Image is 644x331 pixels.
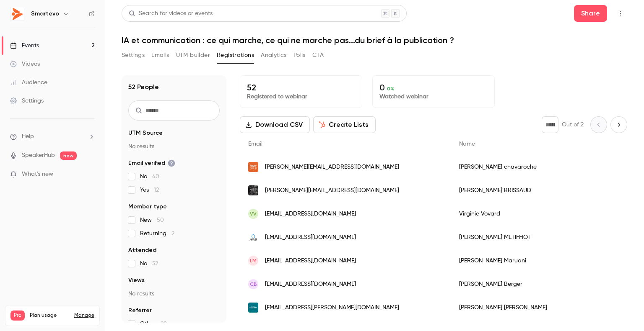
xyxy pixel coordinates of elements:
p: No results [128,290,220,298]
span: Help [22,132,34,141]
span: Returning [140,229,174,238]
span: [EMAIL_ADDRESS][DOMAIN_NAME] [265,280,356,289]
span: [EMAIL_ADDRESS][PERSON_NAME][DOMAIN_NAME] [265,303,399,312]
li: help-dropdown-opener [10,132,95,141]
div: Search for videos or events [129,9,213,18]
span: 50 [157,217,164,223]
span: 40 [152,174,159,180]
button: CTA [312,49,324,62]
span: Pro [10,310,25,321]
span: [EMAIL_ADDRESS][DOMAIN_NAME] [265,233,356,242]
p: No results [128,142,220,151]
span: What's new [22,170,53,179]
span: 0 % [387,86,395,92]
button: Share [574,5,607,22]
span: Email verified [128,159,175,167]
h1: 52 People [128,82,159,92]
img: maisonvillevert.com [248,303,258,313]
span: [EMAIL_ADDRESS][DOMAIN_NAME] [265,210,356,218]
span: 28 [161,321,167,327]
span: Attended [128,246,156,254]
span: new [60,151,77,160]
p: Out of 2 [562,121,584,129]
p: 52 [247,82,355,92]
span: Email [248,141,262,147]
span: UTM Source [128,129,163,137]
button: Create Lists [313,116,376,133]
span: [PERSON_NAME][EMAIL_ADDRESS][DOMAIN_NAME] [265,163,399,172]
img: mnhn.fr [248,185,258,195]
div: Events [10,41,39,50]
button: Download CSV [240,116,310,133]
section: facet-groups [128,129,220,328]
span: Other [140,320,167,328]
p: Watched webinar [379,92,488,101]
span: [EMAIL_ADDRESS][DOMAIN_NAME] [265,257,356,265]
div: Settings [10,97,44,105]
span: Name [459,141,475,147]
img: hagergroup.com [248,162,258,172]
a: Manage [74,312,94,319]
button: Registrations [217,49,254,62]
span: No [140,172,159,181]
span: No [140,259,158,268]
a: SpeakerHub [22,151,55,160]
button: Next page [610,116,627,133]
div: Audience [10,78,47,87]
h6: Smartevo [31,10,59,18]
span: Referrer [128,306,152,315]
span: 52 [152,261,158,267]
span: 2 [171,231,174,236]
p: Registered to webinar [247,92,355,101]
span: [PERSON_NAME][EMAIL_ADDRESS][DOMAIN_NAME] [265,186,399,195]
span: LM [250,257,257,264]
span: Yes [140,186,159,194]
h1: IA et communication : ce qui marche, ce qui ne marche pas...du brief à la publication ? [122,35,627,45]
button: UTM builder [176,49,210,62]
img: h-r-s.fr [248,232,258,242]
span: VV [250,210,257,218]
button: Analytics [261,49,287,62]
span: 12 [154,187,159,193]
span: New [140,216,164,224]
span: Member type [128,203,167,211]
div: Videos [10,60,40,68]
span: Views [128,276,145,285]
button: Emails [151,49,169,62]
p: 0 [379,82,488,92]
span: Plan usage [30,312,69,319]
img: Smartevo [10,7,24,21]
span: CB [250,280,257,288]
button: Settings [122,49,145,62]
button: Polls [293,49,306,62]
